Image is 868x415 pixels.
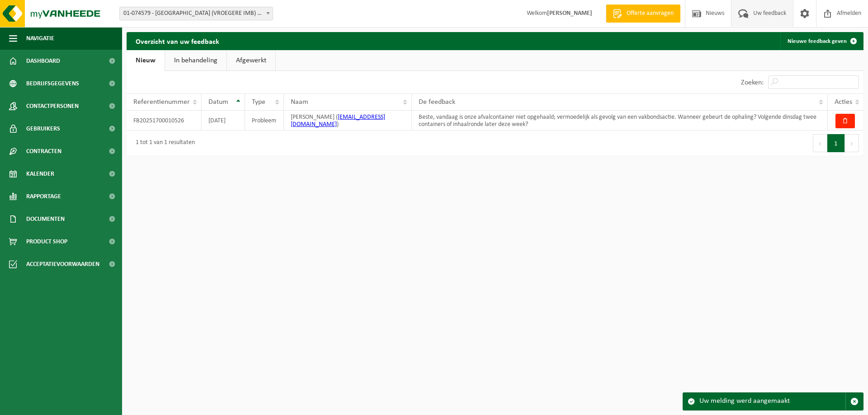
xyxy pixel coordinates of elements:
button: 1 [827,134,845,152]
span: Product Shop [26,230,67,253]
span: Gebruikers [26,117,60,140]
td: [PERSON_NAME] ( ) [284,111,412,131]
span: Datum [208,98,228,106]
h2: Overzicht van uw feedback [127,32,228,50]
iframe: chat widget [5,395,151,415]
span: Contactpersonen [26,95,79,117]
td: [DATE] [202,111,245,131]
a: [EMAIL_ADDRESS][DOMAIN_NAME] [291,114,385,128]
a: Offerte aanvragen [606,5,680,23]
span: Acties [835,98,852,106]
button: Next [845,134,859,152]
a: In behandeling [165,50,226,71]
span: Offerte aanvragen [624,9,676,18]
div: 1 tot 1 van 1 resultaten [131,135,195,151]
a: Afgewerkt [227,50,275,71]
span: Contracten [26,140,61,163]
span: 01-074579 - MIA BRUGGE (VROEGERE IMB) - SINT-KRUIS [120,7,273,20]
span: 01-074579 - MIA BRUGGE (VROEGERE IMB) - SINT-KRUIS [119,7,273,20]
span: Type [252,98,265,106]
span: Documenten [26,208,65,230]
a: Nieuw [127,50,165,71]
strong: [PERSON_NAME] [547,10,592,17]
span: Referentienummer [133,98,190,106]
span: Dashboard [26,50,60,72]
td: FB20251700010526 [127,111,202,131]
label: Zoeken: [741,79,764,86]
span: De feedback [419,98,455,106]
a: Nieuwe feedback geven [780,32,863,50]
td: Beste, vandaag is onze afvalcontainer niet opgehaald; vermoedelijk als gevolg van een vakbondsact... [412,111,828,131]
span: Navigatie [26,27,54,50]
span: Naam [291,98,308,106]
button: Previous [813,134,827,152]
span: Acceptatievoorwaarden [26,253,99,275]
td: Probleem [245,111,284,131]
span: Kalender [26,163,54,185]
div: Uw melding werd aangemaakt [699,393,845,410]
span: Bedrijfsgegevens [26,72,79,95]
span: Rapportage [26,185,61,208]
